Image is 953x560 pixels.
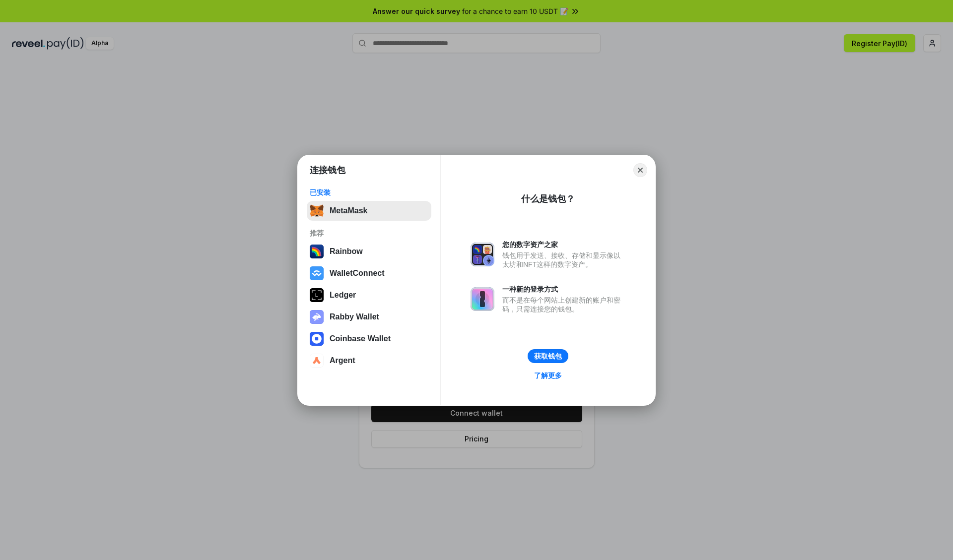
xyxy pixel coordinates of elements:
[307,201,431,221] button: MetaMask
[307,285,431,305] button: Ledger
[330,206,367,215] div: MetaMask
[534,352,562,361] div: 获取钱包
[310,229,428,238] div: 推荐
[307,329,431,349] button: Coinbase Wallet
[330,334,391,343] div: Coinbase Wallet
[502,240,625,249] div: 您的数字资产之家
[534,371,562,380] div: 了解更多
[471,243,494,266] img: svg+xml,%3Csvg%20xmlns%3D%22http%3A%2F%2Fwww.w3.org%2F2000%2Fsvg%22%20fill%3D%22none%22%20viewBox...
[310,188,428,197] div: 已安装
[521,193,575,205] div: 什么是钱包？
[307,263,431,283] button: WalletConnect
[310,204,324,218] img: svg+xml,%3Csvg%20fill%3D%22none%22%20height%3D%2233%22%20viewBox%3D%220%200%2035%2033%22%20width%...
[502,296,625,313] div: 而不是在每个网站上创建新的账户和密码，只需连接您的钱包。
[310,266,324,280] img: svg+xml,%3Csvg%20width%3D%2228%22%20height%3D%2228%22%20viewBox%3D%220%200%2028%2028%22%20fill%3D...
[310,310,324,324] img: svg+xml,%3Csvg%20xmlns%3D%22http%3A%2F%2Fwww.w3.org%2F2000%2Fsvg%22%20fill%3D%22none%22%20viewBox...
[471,287,494,311] img: svg+xml,%3Csvg%20xmlns%3D%22http%3A%2F%2Fwww.w3.org%2F2000%2Fsvg%22%20fill%3D%22none%22%20viewBox...
[633,163,647,177] button: Close
[310,354,324,368] img: svg+xml,%3Csvg%20width%3D%2228%22%20height%3D%2228%22%20viewBox%3D%220%200%2028%2028%22%20fill%3D...
[330,312,379,321] div: Rabby Wallet
[310,245,324,258] img: svg+xml,%3Csvg%20width%3D%22120%22%20height%3D%22120%22%20viewBox%3D%220%200%20120%20120%22%20fil...
[330,356,355,365] div: Argent
[502,251,625,269] div: 钱包用于发送、接收、存储和显示像以太坊和NFT这样的数字资产。
[528,349,568,363] button: 获取钱包
[310,332,324,346] img: svg+xml,%3Csvg%20width%3D%2228%22%20height%3D%2228%22%20viewBox%3D%220%200%2028%2028%22%20fill%3D...
[310,288,324,302] img: svg+xml,%3Csvg%20xmlns%3D%22http%3A%2F%2Fwww.w3.org%2F2000%2Fsvg%22%20width%3D%2228%22%20height%3...
[330,247,363,256] div: Rainbow
[307,242,431,261] button: Rainbow
[330,291,356,300] div: Ledger
[307,351,431,371] button: Argent
[330,269,385,278] div: WalletConnect
[310,164,345,176] h1: 连接钱包
[307,307,431,327] button: Rabby Wallet
[528,369,568,382] a: 了解更多
[502,285,625,294] div: 一种新的登录方式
